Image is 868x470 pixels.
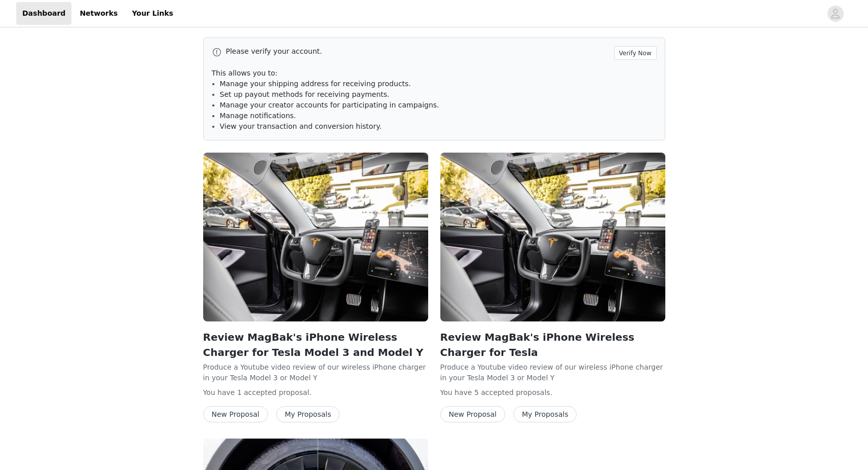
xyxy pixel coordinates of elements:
h2: Review MagBak's iPhone Wireless Charger for Tesla [440,330,665,360]
p: You have 5 accepted proposal . [440,387,665,398]
span: s [546,388,550,396]
div: avatar [831,6,840,22]
span: Manage your creator accounts for participating in campaigns. [220,101,439,109]
button: My Proposals [513,406,577,422]
img: MagBak [440,153,665,321]
span: Manage your shipping address for receiving products. [220,80,411,88]
button: Verify Now [614,46,657,60]
a: Networks [73,2,124,25]
p: This allows you to: [212,68,657,79]
span: View your transaction and conversion history. [220,122,382,130]
p: Produce a Youtube video review of our wireless iPhone charger in your Tesla Model 3 or Model Y [440,362,665,383]
button: New Proposal [203,406,268,422]
p: You have 1 accepted proposal . [203,387,428,398]
p: Please verify your account. [226,46,610,57]
button: New Proposal [440,406,505,422]
p: Produce a Youtube video review of our wireless iPhone charger in your Tesla Model 3 or Model Y [203,362,428,383]
span: Set up payout methods for receiving payments. [220,90,390,98]
a: Dashboard [16,2,71,25]
h2: Review MagBak's iPhone Wireless Charger for Tesla Model 3 and Model Y [203,330,428,360]
button: My Proposals [276,406,340,422]
span: Manage notifications. [220,112,296,120]
a: Your Links [126,2,179,25]
img: MagBak [203,153,428,321]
